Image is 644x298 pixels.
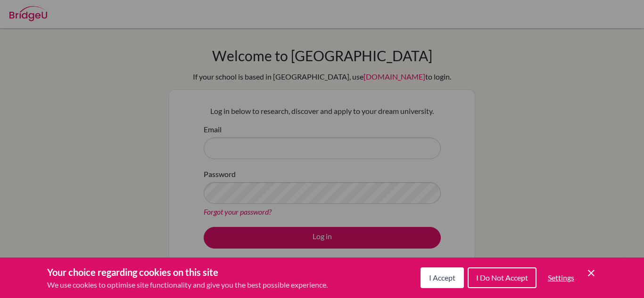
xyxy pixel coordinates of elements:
button: I Accept [421,267,464,288]
span: Settings [548,273,574,282]
h3: Your choice regarding cookies on this site [47,265,328,279]
p: We use cookies to optimise site functionality and give you the best possible experience. [47,279,328,290]
span: I Do Not Accept [476,273,528,282]
button: I Do Not Accept [468,267,537,288]
span: I Accept [429,273,455,282]
button: Save and close [586,267,597,279]
button: Settings [540,268,582,287]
